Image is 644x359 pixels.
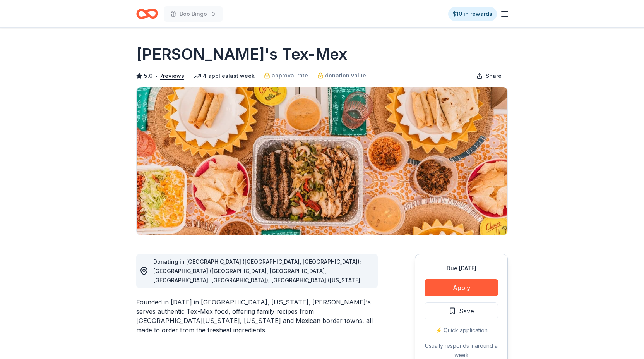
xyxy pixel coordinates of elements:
a: approval rate [264,71,308,80]
img: Image for Chuy's Tex-Mex [137,87,507,235]
span: 5.0 [144,71,153,81]
span: Boo Bingo [180,9,207,19]
button: 7reviews [160,71,184,81]
div: 4 applies last week [194,71,255,81]
h1: [PERSON_NAME]'s Tex-Mex [136,43,347,65]
a: $10 in rewards [448,7,497,21]
span: Save [459,306,474,316]
span: • [155,73,158,79]
span: donation value [325,71,366,80]
button: Share [470,68,508,84]
a: donation value [317,71,366,80]
button: Apply [425,279,498,296]
div: Due [DATE] [425,264,498,273]
a: Home [136,5,158,23]
span: Share [486,71,502,81]
span: approval rate [272,71,308,80]
button: Boo Bingo [164,6,223,22]
div: ⚡️ Quick application [425,326,498,335]
button: Save [425,302,498,319]
div: Founded in [DATE] in [GEOGRAPHIC_DATA], [US_STATE], [PERSON_NAME]'s serves authentic Tex-Mex food... [136,297,378,335]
